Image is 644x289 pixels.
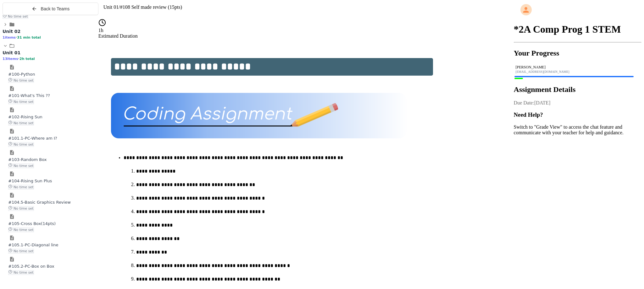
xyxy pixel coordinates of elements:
[3,3,98,15] button: Back to Teams
[98,33,514,39] div: Estimated Duration
[120,4,182,10] span: #108 Self made review (15pts)
[3,29,20,34] span: Unit 02
[8,200,71,205] span: #104.5-Basic Graphics Review
[8,99,34,104] span: No time set
[8,163,34,168] span: No time set
[8,249,34,254] span: No time set
[41,6,70,11] span: Back to Teams
[514,49,641,57] h2: Your Progress
[534,100,551,105] span: [DATE]
[8,227,34,232] span: No time set
[103,4,119,10] span: Unit 01
[8,185,34,190] span: No time set
[514,124,641,136] p: Switch to "Grade View" to access the chat feature and communicate with your teacher for help and ...
[19,57,35,61] span: 2h total
[119,4,120,10] span: /
[8,72,35,77] span: #100-Python
[18,56,19,61] span: •
[514,24,641,35] h1: *2A Comp Prog 1 STEM
[8,157,47,162] span: #103-Random Box
[8,206,34,211] span: No time set
[8,270,34,275] span: No time set
[3,57,18,61] span: 13 items
[8,243,58,247] span: #105.1-PC-Diagonal line
[516,70,640,73] div: [EMAIL_ADDRESS][DOMAIN_NAME]
[8,264,54,269] span: #105.2-PC-Box on Box
[98,28,514,33] div: 1h
[3,35,16,40] span: 1 items
[16,35,17,40] span: •
[514,100,534,105] span: Due Date:
[8,78,34,83] span: No time set
[8,136,57,141] span: #101.1-PC-Where am I?
[8,221,56,226] span: #105-Cross Box(14pts)
[8,115,42,119] span: #102-Rising Sun
[514,111,641,118] h3: Need Help?
[8,142,34,147] span: No time set
[8,121,34,126] span: No time set
[514,3,641,17] div: My Account
[8,93,50,98] span: #101-What's This ??
[514,85,641,94] h2: Assignment Details
[3,14,28,19] span: No time set
[3,50,20,55] span: Unit 01
[516,65,640,70] div: [PERSON_NAME]
[17,35,41,40] span: 31 min total
[8,179,52,183] span: #104-Rising Sun Plus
